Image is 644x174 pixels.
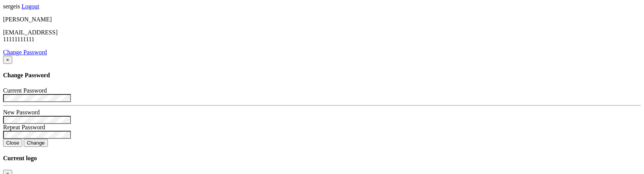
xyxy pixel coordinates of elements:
[6,57,9,63] span: ×
[3,139,22,147] button: Close
[3,56,12,64] button: Close
[3,29,641,43] p: [EMAIL_ADDRESS] 11111111111
[3,109,40,115] label: New Password
[3,72,641,79] h4: Change Password
[24,139,48,147] button: Change
[21,3,39,10] a: Logout
[3,155,641,162] h4: Current logo
[3,49,47,55] a: Change Password
[3,16,641,23] p: [PERSON_NAME]
[3,87,47,94] label: Current Password
[3,124,45,130] label: Repeat Password
[3,3,20,10] span: sergeis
